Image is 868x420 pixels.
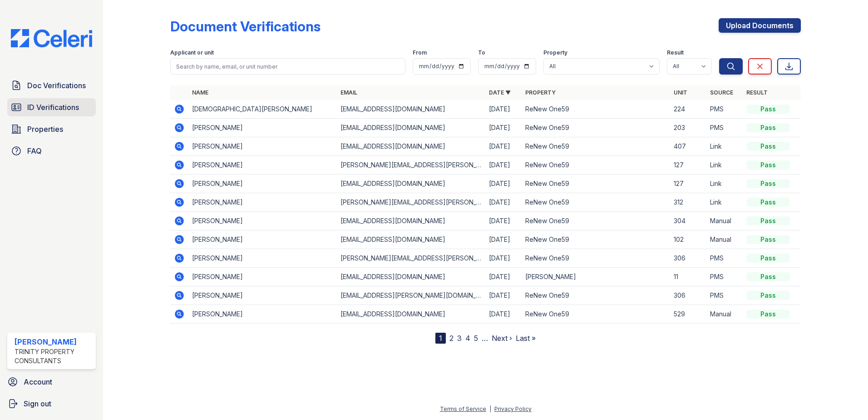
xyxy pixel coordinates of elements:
[670,286,706,305] td: 306
[337,156,485,175] td: [PERSON_NAME][EMAIL_ADDRESS][PERSON_NAME][PERSON_NAME][DOMAIN_NAME]
[188,137,337,156] td: [PERSON_NAME]
[188,286,337,305] td: [PERSON_NAME]
[746,235,790,244] div: Pass
[485,175,522,193] td: [DATE]
[522,193,670,212] td: ReNew One59
[670,193,706,212] td: 312
[24,398,51,409] span: Sign out
[706,193,743,212] td: Link
[440,405,486,412] a: Terms of Service
[485,212,522,230] td: [DATE]
[485,119,522,137] td: [DATE]
[746,89,768,96] a: Result
[670,119,706,137] td: 203
[670,268,706,286] td: 11
[482,333,488,344] span: …
[670,305,706,324] td: 529
[188,268,337,286] td: [PERSON_NAME]
[15,347,92,365] div: Trinity Property Consultants
[522,156,670,175] td: ReNew One59
[188,193,337,212] td: [PERSON_NAME]
[516,334,536,343] a: Last »
[170,49,214,56] label: Applicant or unit
[485,305,522,324] td: [DATE]
[522,249,670,268] td: ReNew One59
[27,124,63,135] span: Properties
[337,305,485,324] td: [EMAIL_ADDRESS][DOMAIN_NAME]
[670,100,706,119] td: 224
[337,100,485,119] td: [EMAIL_ADDRESS][DOMAIN_NAME]
[706,156,743,175] td: Link
[710,89,733,96] a: Source
[449,334,454,343] a: 2
[435,333,446,344] div: 1
[7,76,96,95] a: Doc Verifications
[413,49,427,56] label: From
[746,198,790,207] div: Pass
[474,334,478,343] a: 5
[670,137,706,156] td: 407
[485,193,522,212] td: [DATE]
[746,310,790,319] div: Pass
[670,212,706,230] td: 304
[27,102,79,113] span: ID Verifications
[719,18,801,33] a: Upload Documents
[522,119,670,137] td: ReNew One59
[7,120,96,138] a: Properties
[170,18,321,35] div: Document Verifications
[337,119,485,137] td: [EMAIL_ADDRESS][DOMAIN_NAME]
[170,58,405,75] input: Search by name, email, or unit number
[188,305,337,324] td: [PERSON_NAME]
[337,137,485,156] td: [EMAIL_ADDRESS][DOMAIN_NAME]
[670,249,706,268] td: 306
[337,286,485,305] td: [EMAIL_ADDRESS][PERSON_NAME][DOMAIN_NAME]
[485,268,522,286] td: [DATE]
[485,230,522,249] td: [DATE]
[494,405,532,412] a: Privacy Policy
[478,49,485,56] label: To
[706,119,743,137] td: PMS
[457,334,462,343] a: 3
[706,305,743,324] td: Manual
[188,100,337,119] td: [DEMOGRAPHIC_DATA][PERSON_NAME]
[337,212,485,230] td: [EMAIL_ADDRESS][DOMAIN_NAME]
[746,179,790,188] div: Pass
[7,142,96,160] a: FAQ
[706,249,743,268] td: PMS
[746,142,790,151] div: Pass
[188,119,337,137] td: [PERSON_NAME]
[746,160,790,170] div: Pass
[746,291,790,300] div: Pass
[746,254,790,263] div: Pass
[337,268,485,286] td: [EMAIL_ADDRESS][DOMAIN_NAME]
[188,175,337,193] td: [PERSON_NAME]
[522,305,670,324] td: ReNew One59
[522,230,670,249] td: ReNew One59
[670,175,706,193] td: 127
[337,193,485,212] td: [PERSON_NAME][EMAIL_ADDRESS][PERSON_NAME][DOMAIN_NAME]
[522,212,670,230] td: ReNew One59
[485,249,522,268] td: [DATE]
[24,376,52,387] span: Account
[706,286,743,305] td: PMS
[522,286,670,305] td: ReNew One59
[340,89,357,96] a: Email
[522,100,670,119] td: ReNew One59
[706,175,743,193] td: Link
[485,156,522,175] td: [DATE]
[489,89,511,96] a: Date ▼
[192,89,208,96] a: Name
[188,230,337,249] td: [PERSON_NAME]
[543,49,567,56] label: Property
[4,395,99,413] a: Sign out
[485,137,522,156] td: [DATE]
[522,175,670,193] td: ReNew One59
[337,175,485,193] td: [EMAIL_ADDRESS][DOMAIN_NAME]
[670,156,706,175] td: 127
[485,100,522,119] td: [DATE]
[670,230,706,249] td: 102
[489,405,491,412] div: |
[15,336,92,347] div: [PERSON_NAME]
[706,230,743,249] td: Manual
